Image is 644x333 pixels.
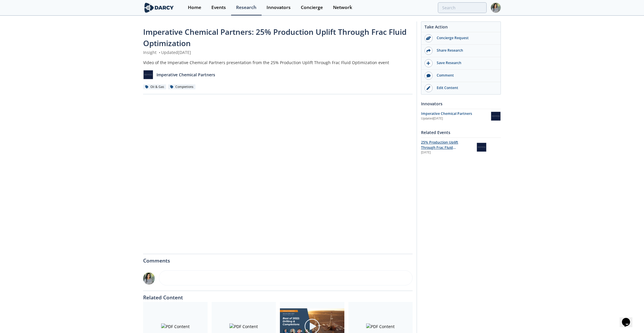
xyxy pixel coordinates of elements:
[168,84,195,90] div: Completions
[143,291,413,300] div: Related Content
[620,310,638,327] iframe: chat widget
[143,27,406,48] span: Imperative Chemical Partners: 25% Production Uplift Through Frac Fluid Optimization
[421,82,501,94] a: Edit Content
[143,3,175,13] img: logo-wide.svg
[267,5,291,10] div: Innovators
[421,140,501,155] a: 25% Production Uplift Through Frac Fluid Optimization [DATE] Imperative Chemical Partners
[421,111,501,121] a: Imperative Chemical Partners Updated[DATE] Imperative Chemical Partners
[421,127,501,137] div: Related Events
[301,5,323,10] div: Concierge
[433,48,498,53] div: Share Research
[143,59,413,66] div: Video of the Imperative Chemical Partners presentation from the 25% Production Uplift Through Fra...
[158,50,161,55] span: •
[143,49,413,55] div: Insight Updated [DATE]
[156,72,215,78] p: Imperative Chemical Partners
[143,272,155,285] img: NDCDoEg3RzqonmXKlwYA
[188,5,201,10] div: Home
[491,111,501,121] img: Imperative Chemical Partners
[421,150,472,155] div: [DATE]
[433,73,498,78] div: Comment
[476,142,487,152] img: Imperative Chemical Partners
[333,5,352,10] div: Network
[433,60,498,66] div: Save Research
[421,111,491,116] div: Imperative Chemical Partners
[421,116,491,121] div: Updated [DATE]
[421,99,501,109] div: Innovators
[236,5,256,10] div: Research
[433,85,498,91] div: Edit Content
[143,254,413,263] div: Comments
[143,84,166,90] div: Oil & Gas
[491,3,501,13] img: Profile
[421,140,458,155] span: 25% Production Uplift Through Frac Fluid Optimization
[143,98,413,250] iframe: vimeo
[421,24,501,32] div: Take Action
[211,5,226,10] div: Events
[433,35,498,41] div: Concierge Request
[438,2,487,13] input: Advanced Search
